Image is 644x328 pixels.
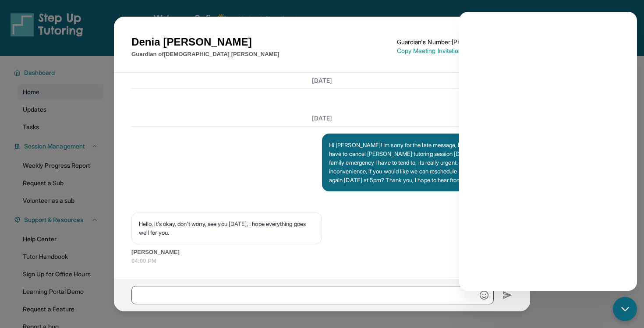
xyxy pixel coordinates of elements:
[502,290,513,300] img: Send icon
[131,114,513,123] h3: [DATE]
[131,257,513,265] span: 04:00 PM
[139,219,315,237] p: Hello, it's okay, don't worry, see you [DATE], I hope everything goes well for you.
[131,50,280,59] p: Guardian of [DEMOGRAPHIC_DATA] [PERSON_NAME]
[459,12,637,291] iframe: Chatbot
[131,34,280,50] h1: Denia [PERSON_NAME]
[131,248,513,257] span: [PERSON_NAME]
[397,38,513,46] p: Guardian's Number: [PHONE_NUMBER]
[397,46,513,55] p: Copy Meeting Invitation
[613,297,637,321] button: chat-button
[480,291,488,300] img: Emoji
[329,141,506,184] p: Hi [PERSON_NAME]! Im sorry for the late message, but unfortunately I have to cancel [PERSON_NAME]...
[131,76,513,85] h3: [DATE]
